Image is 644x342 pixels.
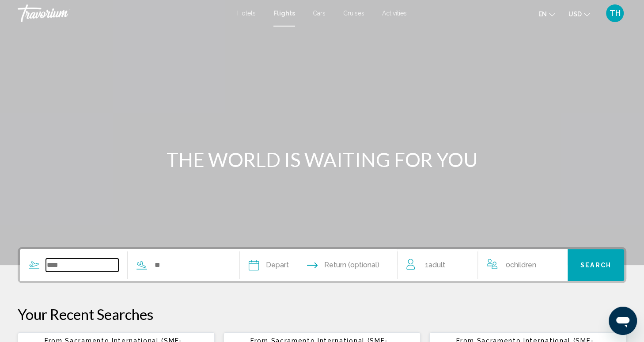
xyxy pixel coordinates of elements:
span: Return (optional) [324,259,379,271]
button: Travelers: 1 adult, 0 children [398,249,568,281]
span: 0 [505,259,536,271]
span: TH [610,9,621,18]
a: Travorium [18,4,228,22]
button: Search [568,249,624,281]
button: Depart date [249,249,289,281]
button: Change currency [568,8,590,20]
a: Cruises [343,10,364,17]
a: Flights [273,10,295,17]
span: en [538,11,547,18]
a: Cars [313,10,326,17]
button: User Menu [603,4,626,23]
span: 1 [425,259,445,271]
a: Hotels [237,10,256,17]
span: Adult [428,261,445,269]
span: Search [580,262,611,269]
p: Your Recent Searches [18,305,626,323]
span: Children [510,261,536,269]
button: Return date [307,249,379,281]
span: USD [568,11,582,18]
button: Change language [538,8,555,20]
a: Activities [382,10,407,17]
iframe: Button to launch messaging window [609,307,637,335]
h1: THE WORLD IS WAITING FOR YOU [156,148,488,171]
div: Search widget [20,249,624,281]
